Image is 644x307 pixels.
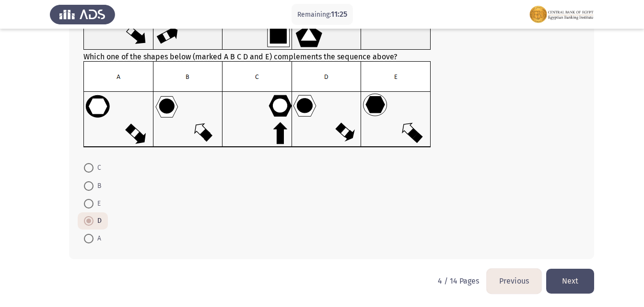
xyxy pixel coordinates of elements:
[94,198,101,209] span: E
[94,233,101,244] span: A
[94,215,102,227] span: D
[331,10,347,19] span: 11:25
[529,1,594,28] img: Assessment logo of FOCUS Assessment 3 Modules EN
[94,180,101,192] span: B
[94,162,101,174] span: C
[438,276,479,285] p: 4 / 14 Pages
[83,61,431,148] img: UkFYMDA2OUIucG5nMTYyMjAzMTc1ODMyMQ==.png
[297,9,347,21] p: Remaining:
[50,1,115,28] img: Assess Talent Management logo
[546,269,594,293] button: load next page
[487,269,541,293] button: load previous page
